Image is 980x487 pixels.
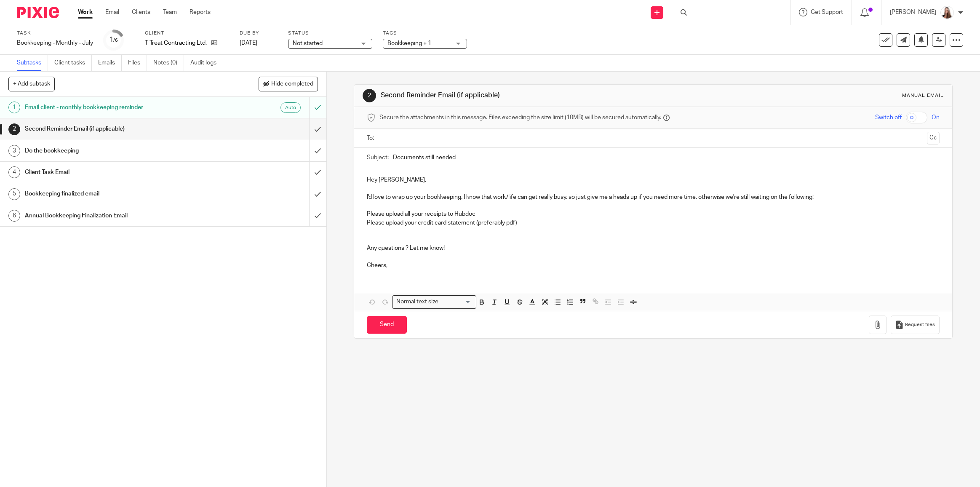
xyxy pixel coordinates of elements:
h1: Bookkeeping finalized email [25,187,209,200]
label: Due by [240,30,278,37]
h1: Client Task Email [25,166,209,179]
div: 6 [8,210,20,222]
a: Team [163,8,177,16]
p: T Treat Contracting Ltd. [145,39,207,47]
h1: Do the bookkeeping [25,144,209,157]
label: Tags [383,30,467,37]
div: 3 [8,145,20,157]
a: Email [105,8,119,16]
span: Not started [293,40,323,46]
div: 2 [8,123,20,135]
div: Search for option [392,295,476,308]
h1: Annual Bookkeeping Finalization Email [25,209,209,222]
span: Switch off [875,113,902,122]
a: Work [78,8,93,16]
div: Bookkeeping - Monthly - July [17,39,93,47]
button: Cc [927,132,940,144]
span: Request files [905,321,935,328]
p: Cheers, [367,253,940,270]
div: 1 [8,102,20,113]
span: Get Support [811,9,843,15]
a: Reports [190,8,211,16]
span: Secure the attachments in this message. Files exceeding the size limit (10MB) will be secured aut... [379,113,661,122]
div: 1 [109,35,118,45]
a: Notes (0) [153,55,184,71]
div: 5 [8,188,20,200]
label: Subject: [367,153,389,162]
div: Auto [280,102,301,113]
a: Client tasks [54,55,92,71]
div: 4 [8,166,20,178]
img: Pixie [17,7,59,18]
span: [DATE] [240,40,257,46]
label: Status [288,30,372,37]
a: Clients [132,8,150,16]
label: To: [367,134,376,142]
img: Larissa-headshot-cropped.jpg [940,6,954,19]
a: Subtasks [17,55,48,71]
input: Send [367,316,407,334]
p: Please upload your credit card statement (preferably pdf) [367,219,940,227]
p: Please upload all your receipts to Hubdoc [367,210,940,218]
h1: Second Reminder Email (if applicable) [25,123,209,135]
h1: Email client - monthly bookkeeping reminder [25,101,209,114]
button: + Add subtask [8,77,55,91]
button: Hide completed [259,77,318,91]
a: Audit logs [190,55,223,71]
a: Emails [98,55,122,71]
div: Manual email [902,92,944,99]
small: /6 [113,38,118,43]
p: Any questions ? Let me know! [367,244,940,252]
a: Files [128,55,147,71]
span: Normal text size [394,297,440,306]
h1: Second Reminder Email (if applicable) [381,91,671,100]
span: On [932,113,940,122]
span: Bookkeeping + 1 [387,40,431,46]
span: Hide completed [271,81,313,88]
input: Search for option [441,297,471,306]
button: Request files [891,316,940,334]
label: Task [17,30,93,37]
p: [PERSON_NAME] [890,8,936,16]
p: Hey [PERSON_NAME], [367,176,940,184]
div: 2 [363,89,376,102]
p: I'd love to wrap up your bookkeeping. I know that work/life can get really busy, so just give me ... [367,193,940,201]
label: Client [145,30,229,37]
